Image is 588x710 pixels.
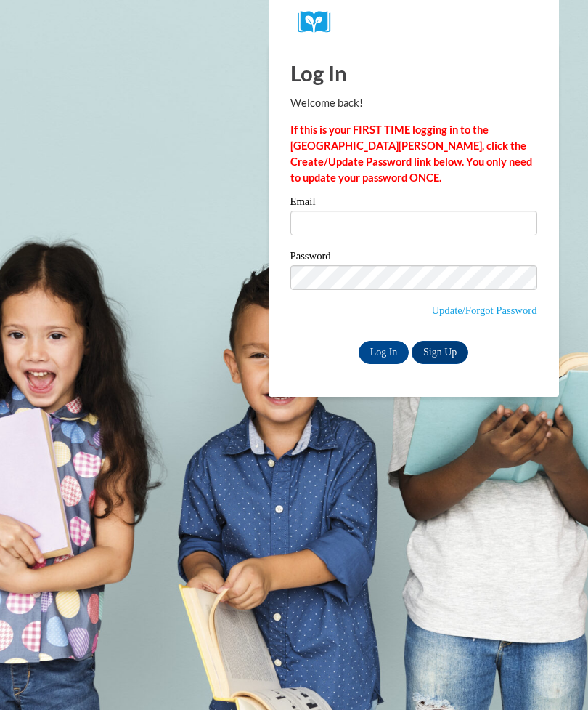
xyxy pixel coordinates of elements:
[530,652,576,698] iframe: Button to launch messaging window
[290,124,532,184] strong: If this is your FIRST TIME logging in to the [GEOGRAPHIC_DATA][PERSON_NAME], click the Create/Upd...
[290,58,537,88] h1: Log In
[431,304,536,316] a: Update/Forgot Password
[298,11,341,33] img: Logo brand
[290,95,537,111] p: Welcome back!
[359,341,409,364] input: Log In
[290,196,537,211] label: Email
[298,11,530,33] a: COX Campus
[412,341,468,364] a: Sign Up
[290,251,537,265] label: Password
